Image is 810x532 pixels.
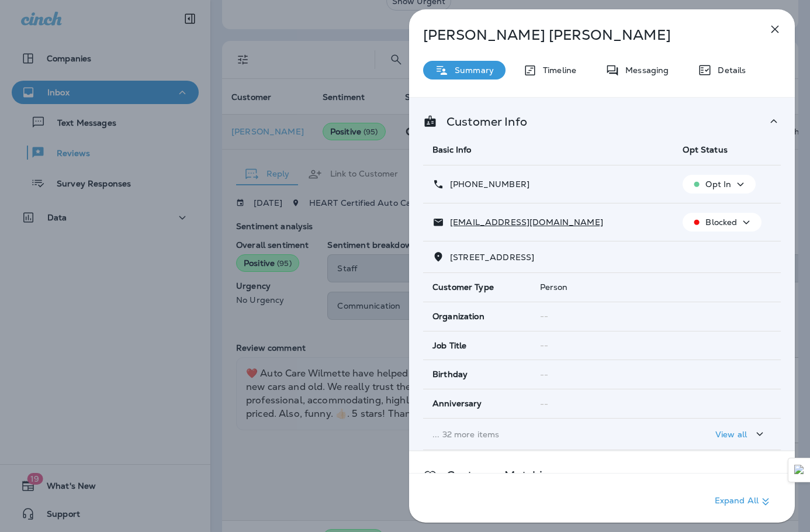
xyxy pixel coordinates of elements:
[432,282,494,292] span: Customer Type
[711,423,771,445] button: View all
[449,65,494,75] p: Summary
[444,179,529,189] p: [PHONE_NUMBER]
[619,65,669,75] p: Messaging
[423,27,742,43] p: [PERSON_NAME] [PERSON_NAME]
[712,65,746,75] p: Details
[432,144,471,155] span: Basic Info
[432,341,466,351] span: Job Title
[710,491,777,512] button: Expand All
[683,213,761,232] button: Blocked
[444,217,603,227] p: [EMAIL_ADDRESS][DOMAIN_NAME]
[432,399,482,409] span: Anniversary
[437,471,557,480] p: Customer Matching
[705,217,737,227] p: Blocked
[540,399,548,409] span: --
[715,430,747,439] p: View all
[540,369,548,380] span: --
[794,465,805,475] img: Detect Auto
[683,144,727,155] span: Opt Status
[540,282,568,292] span: Person
[705,179,731,189] p: Opt In
[432,312,484,322] span: Organization
[540,340,548,351] span: --
[715,495,773,509] p: Expand All
[450,252,534,262] span: [STREET_ADDRESS]
[537,65,576,75] p: Timeline
[432,369,468,379] span: Birthday
[540,311,548,322] span: --
[683,175,756,194] button: Opt In
[437,117,527,126] p: Customer Info
[432,430,664,439] p: ... 32 more items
